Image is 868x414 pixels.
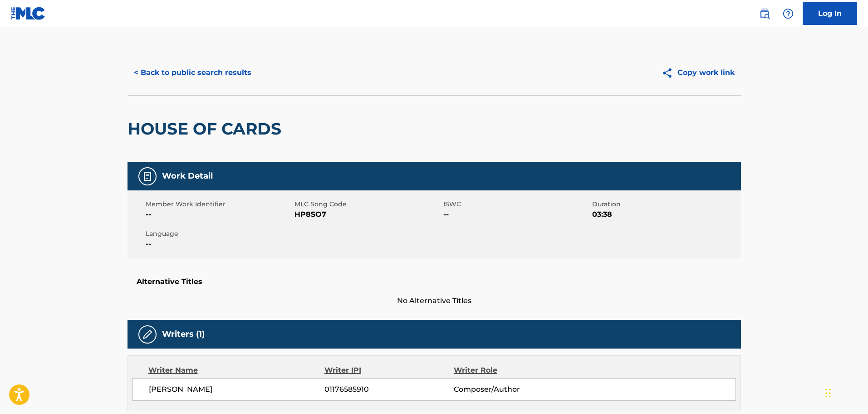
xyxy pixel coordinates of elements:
span: -- [146,239,292,249]
iframe: Chat Widget [823,370,868,414]
img: search [759,8,770,19]
span: Composer/Author [454,384,571,395]
span: ISWC [443,200,590,209]
div: Writer IPI [324,365,454,376]
span: No Alternative Titles [128,295,741,306]
span: 01176585910 [324,384,453,395]
img: Work Detail [142,171,153,182]
span: Member Work Identifier [146,200,292,209]
img: Writers [142,329,153,340]
span: 03:38 [592,209,739,220]
h5: Work Detail [162,171,213,181]
span: HP8SO7 [294,209,441,220]
span: Duration [592,200,739,209]
a: Log In [803,2,857,25]
h2: HOUSE OF CARDS [128,119,286,139]
span: Language [146,229,292,239]
img: help [783,8,794,19]
h5: Writers (1) [162,329,205,339]
div: Writer Role [454,365,571,376]
span: [PERSON_NAME] [149,384,325,395]
span: -- [146,209,292,220]
button: < Back to public search results [128,61,258,84]
img: Copy work link [662,67,677,79]
h5: Alternative Titles [137,277,732,286]
div: Writer Name [148,365,325,376]
div: Help [779,5,797,23]
span: MLC Song Code [294,200,441,209]
img: MLC Logo [11,7,46,20]
span: -- [443,209,590,220]
button: Copy work link [655,61,741,84]
div: Drag [825,379,831,407]
a: Public Search [755,5,774,23]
